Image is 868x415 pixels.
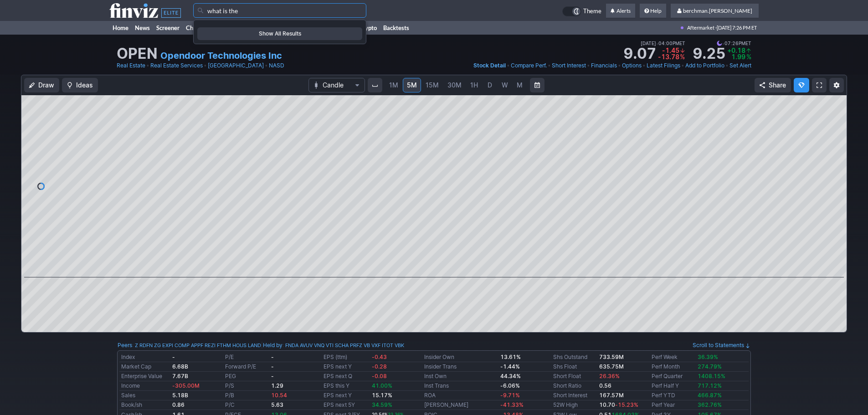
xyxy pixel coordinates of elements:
[698,401,722,408] span: 362.76%
[372,363,387,370] span: -0.28
[599,392,624,399] a: 167.57M
[380,21,412,35] a: Backtests
[263,342,282,348] a: Held by
[201,29,358,38] span: Show All Results
[119,381,170,391] td: Income
[746,53,751,61] span: %
[271,373,274,379] b: -
[498,78,512,92] a: W
[794,78,809,92] button: Explore new features
[599,401,638,408] b: 10.70
[729,61,751,70] a: Set Alert
[372,373,387,379] span: -0.08
[426,81,439,89] span: 15M
[606,4,635,18] a: Alerts
[118,341,261,350] div: :
[500,382,520,389] b: -6.06%
[693,46,725,61] strong: 9.25
[172,373,188,379] b: 7.67B
[470,81,478,89] span: 1H
[517,81,523,89] span: M
[587,61,590,70] span: •
[323,81,351,90] span: Candle
[829,78,844,92] button: Chart Settings
[483,78,497,92] a: D
[223,400,269,410] td: P/C
[473,62,506,69] span: Stock Detail
[647,61,680,70] a: Latest Filings
[146,61,149,70] span: •
[717,39,751,47] span: 07:26PM ET
[154,341,161,350] a: ZG
[500,401,524,408] span: -41.33%
[755,78,791,92] button: Share
[662,46,679,54] span: -1.45
[382,341,393,350] a: ITOT
[117,61,145,70] a: Real Estate
[553,373,581,379] a: Short Float
[488,81,492,89] span: D
[622,61,642,70] a: Options
[687,21,717,35] span: Aftermarket ·
[683,7,752,14] span: berchman.[PERSON_NAME]
[812,78,827,92] a: Fullscreen
[38,81,54,90] span: Draw
[548,61,551,70] span: •
[591,61,617,70] a: Financials
[223,391,269,400] td: P/B
[119,362,170,372] td: Market Cap
[172,354,175,360] b: -
[473,61,506,70] a: Stock Detail
[656,39,658,47] span: •
[642,61,646,70] span: •
[139,341,153,350] a: RDFN
[422,372,498,381] td: Inst Own
[647,62,680,69] span: Latest Filings
[232,341,247,350] a: HOUS
[511,62,547,69] span: Compare Perf.
[271,401,283,408] b: 5.63
[698,382,722,389] span: 717.12%
[717,21,757,35] span: [DATE] 7:26 PM ET
[217,341,231,350] a: FTHM
[551,362,597,372] td: Shs Float
[650,381,696,391] td: Perf Half Y
[223,362,269,372] td: Forward P/E
[183,21,207,35] a: Charts
[372,354,387,360] span: -0.43
[208,61,264,70] a: [GEOGRAPHIC_DATA]
[335,341,349,350] a: SCHA
[552,61,586,70] a: Short Interest
[502,81,508,89] span: W
[681,61,684,70] span: •
[271,392,287,399] span: 10.54
[599,382,611,389] a: 0.56
[680,53,685,61] span: %
[322,372,370,381] td: EPS next Q
[583,6,601,16] span: Theme
[698,363,722,370] span: 274.79%
[422,400,498,410] td: [PERSON_NAME]
[150,61,203,70] a: Real Estate Services
[265,61,268,70] span: •
[172,382,200,389] span: -305.00M
[368,78,382,92] button: Interval
[693,342,750,348] a: Scroll to Statements
[553,382,581,389] a: Short Ratio
[109,21,132,35] a: Home
[599,363,624,370] b: 635.75M
[118,342,132,348] a: Peers
[650,353,696,362] td: Perf Week
[308,78,365,92] button: Chart Type
[725,61,729,70] span: •
[650,400,696,410] td: Perf Year
[599,373,620,379] a: 26.36%
[24,78,59,92] button: Draw
[443,78,466,92] a: 30M
[76,81,93,90] span: Ideas
[223,381,269,391] td: P/S
[551,353,597,362] td: Shs Outstand
[160,49,282,62] a: Opendoor Technologies Inc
